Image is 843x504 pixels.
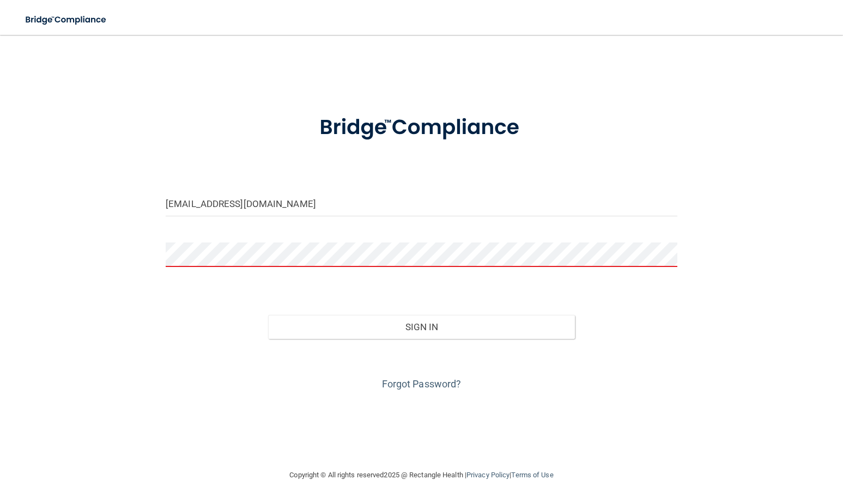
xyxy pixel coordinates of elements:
[466,471,510,479] a: Privacy Policy
[382,378,462,390] a: Forgot Password?
[298,100,545,155] img: bridge_compliance_login_screen.278c3ca4.svg
[166,192,677,216] input: Email
[223,458,621,493] div: Copyright © All rights reserved 2025 @ Rectangle Health | |
[16,9,117,31] img: bridge_compliance_login_screen.278c3ca4.svg
[511,471,553,479] a: Terms of Use
[268,315,575,339] button: Sign In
